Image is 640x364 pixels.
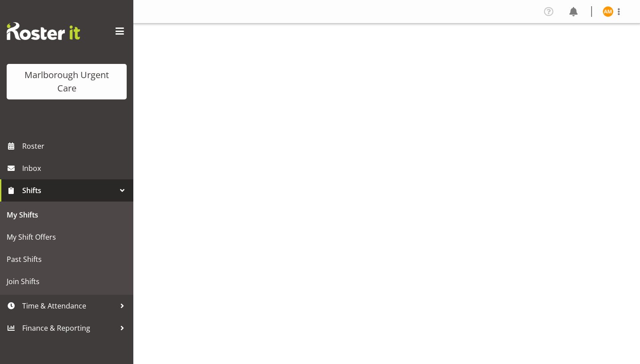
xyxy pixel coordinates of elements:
[22,321,116,335] span: Finance & Reporting
[2,248,131,270] a: Past Shifts
[2,270,131,293] a: Join Shifts
[7,275,127,288] span: Join Shifts
[22,184,116,197] span: Shifts
[2,226,131,248] a: My Shift Offers
[7,230,127,244] span: My Shift Offers
[7,253,127,266] span: Past Shifts
[16,68,118,95] div: Marlborough Urgent Care
[7,22,80,40] img: Rosterit website logo
[603,6,613,17] img: alexandra-madigan11823.jpg
[22,299,116,313] span: Time & Attendance
[22,162,129,175] span: Inbox
[22,139,129,153] span: Roster
[7,208,127,222] span: My Shifts
[2,204,131,226] a: My Shifts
